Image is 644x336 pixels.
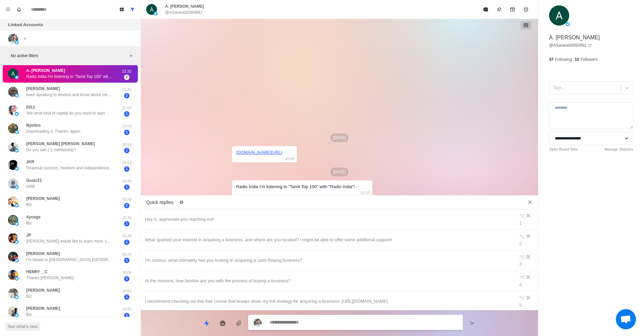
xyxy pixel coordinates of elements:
[519,253,534,268] div: ⌥ ⌘ 3
[165,9,203,15] p: @ASarava92064992
[118,215,135,221] p: 20:26
[8,34,18,44] img: picture
[8,22,43,28] p: Linked Accounts
[26,214,41,220] p: Aynage
[26,311,32,318] p: Biz
[124,258,129,263] span: 1
[216,317,229,330] button: Reply with AI
[232,317,246,330] button: Add media
[15,295,19,299] img: picture
[15,93,19,97] img: picture
[118,69,135,74] p: 21:32
[26,92,113,98] p: been speaking to lenders and know about creative financing options
[26,104,35,110] p: 0311
[575,56,579,62] p: 10
[127,4,138,15] button: Show all conversations
[124,75,129,80] span: 2
[580,56,597,62] p: Followers
[236,183,358,191] div: Radio India I'm listening to "Tamil Top 100" with "Radio India"! -
[549,146,578,152] a: Open Board View
[26,177,42,183] p: Gusic21
[118,270,135,276] p: 20:06
[26,183,35,190] p: SMB
[26,68,65,74] p: A. [PERSON_NAME]
[127,52,135,60] button: Add filters
[13,4,24,15] button: Notifications
[15,258,19,262] img: picture
[26,165,113,171] p: Financial success, freedom and independence. I want a better future for my kids. I’m in southwest...
[118,87,135,92] p: 21:26
[116,4,127,15] button: Board View
[330,168,348,176] p: [DATE]
[118,123,135,129] p: 21:03
[15,40,19,44] img: picture
[525,197,535,208] button: Close quick replies
[26,74,113,80] p: Radio India I'm listening to "Tamil Top 100" with "Radio India"! -
[26,232,31,238] p: JP
[5,323,40,331] button: See what's new
[124,294,129,300] span: 1
[15,240,19,244] img: picture
[26,287,60,293] p: [PERSON_NAME]
[26,269,48,275] p: HENRY__C
[118,306,135,312] p: 19:55
[519,274,534,288] div: ⌥ ⌘ 4
[8,178,18,188] img: picture
[3,4,13,15] button: Menu
[26,159,34,165] p: JKR
[519,233,534,247] div: ⌥ ⌘ 2
[118,178,135,184] p: 20:49
[15,222,19,226] img: picture
[146,4,157,15] img: picture
[26,202,32,208] p: Biz
[118,142,135,148] p: 20:59
[165,3,204,9] p: A. [PERSON_NAME]
[15,112,19,116] img: picture
[124,313,129,318] span: 1
[124,221,129,226] span: 1
[15,75,19,79] img: picture
[519,3,533,16] button: Add reminder
[145,257,511,264] div: I'm curious, what ultimately has you looking to acquiring a cash-flowing business?
[124,166,129,172] span: 1
[616,309,636,329] div: Open chat
[15,185,19,189] img: picture
[26,86,60,92] p: [PERSON_NAME]
[8,160,18,170] img: picture
[549,5,569,26] img: picture
[8,233,18,243] img: picture
[566,22,570,26] img: picture
[285,155,294,162] p: 15:48
[118,197,135,202] p: 20:28
[360,189,370,197] p: 21:32
[145,216,511,223] div: Hey A, appreciate you reaching out!
[549,56,553,62] p: 47
[8,270,18,280] img: picture
[8,69,18,79] img: picture
[26,293,32,299] p: Biz
[15,149,19,153] img: picture
[146,199,173,206] p: Quick replies
[8,252,18,262] img: picture
[26,275,73,281] p: Thanks [PERSON_NAME]
[21,35,29,43] button: Add account
[118,105,135,111] p: 21:04
[26,122,41,128] p: Nyolins
[124,240,129,245] span: 1
[26,257,113,263] p: I’m based in [GEOGRAPHIC_DATA] [GEOGRAPHIC_DATA], looking at possible emigration looking and sear...
[11,53,127,59] p: No active filters
[26,110,105,116] p: Yes what kind of capital do you need to start
[145,236,511,244] div: What sparked your interest in acquiring a business, and where are you located? I might be able to...
[124,111,129,117] span: 1
[466,317,479,330] button: Send message
[26,220,32,226] p: Biz
[118,160,135,166] p: 20:53
[124,184,129,190] span: 1
[154,11,158,15] img: picture
[26,147,76,153] p: Do you sell 1:1 mentorship?
[124,130,129,135] span: 1
[124,93,129,98] span: 2
[506,3,519,16] button: Archive
[8,123,18,133] img: picture
[124,203,129,208] span: 2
